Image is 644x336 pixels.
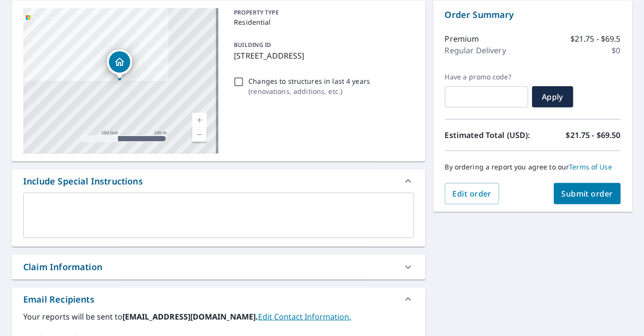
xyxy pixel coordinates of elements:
[12,255,426,279] div: Claim Information
[540,92,566,102] span: Apply
[12,288,426,311] div: Email Recipients
[258,311,351,322] a: EditContactInfo
[445,8,621,21] p: Order Summary
[562,188,613,199] span: Submit order
[234,17,410,27] p: Residential
[12,169,426,193] div: Include Special Instructions
[453,188,492,199] span: Edit order
[123,311,258,322] b: [EMAIL_ADDRESS][DOMAIN_NAME].
[248,86,370,96] p: ( renovations, additions, etc. )
[445,33,479,45] p: Premium
[445,45,506,56] p: Regular Delivery
[23,175,143,188] div: Include Special Instructions
[445,163,621,171] p: By ordering a report you agree to our
[566,129,621,141] p: $21.75 - $69.50
[234,50,410,61] p: [STREET_ADDRESS]
[570,33,621,45] p: $21.75 - $69.5
[445,73,528,81] label: Have a promo code?
[107,49,132,79] div: Dropped pin, building 1, Residential property, 2401 Egyptian Way Grand Prairie, TX 75050
[23,311,414,322] label: Your reports will be sent to
[532,86,573,107] button: Apply
[554,183,621,204] button: Submit order
[234,41,271,49] p: BUILDING ID
[248,76,370,86] p: Changes to structures in last 4 years
[234,8,410,17] p: PROPERTY TYPE
[569,162,613,171] a: Terms of Use
[445,129,533,141] p: Estimated Total (USD):
[23,260,102,274] div: Claim Information
[192,113,207,127] a: Current Level 17, Zoom In
[445,183,500,204] button: Edit order
[192,127,207,142] a: Current Level 17, Zoom Out
[23,293,94,306] div: Email Recipients
[612,45,621,56] p: $0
